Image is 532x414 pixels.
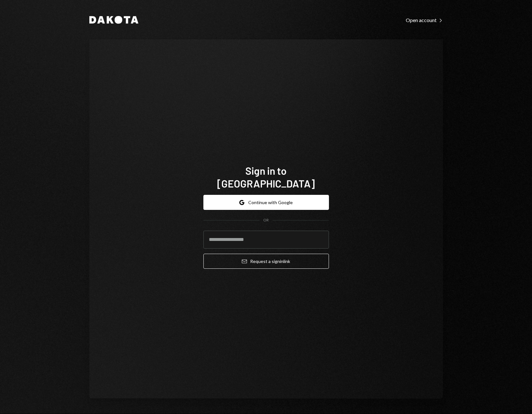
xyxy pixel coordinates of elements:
[203,195,329,210] button: Continue with Google
[406,16,443,23] a: Open account
[203,164,329,190] h1: Sign in to [GEOGRAPHIC_DATA]
[203,254,329,269] button: Request a signinlink
[406,17,443,23] div: Open account
[263,218,269,223] div: OR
